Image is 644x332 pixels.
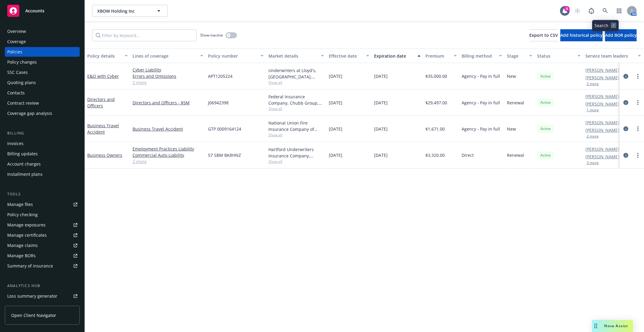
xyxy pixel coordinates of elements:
span: APT1205224 [208,73,232,79]
div: Account charges [7,159,41,169]
a: [PERSON_NAME] [585,101,619,107]
a: Business Travel Accident [133,126,203,132]
a: circleInformation [622,125,630,132]
span: Show all [268,106,324,111]
span: Renewal [507,100,524,106]
div: Contacts [7,88,25,98]
a: Business Travel Accident [87,123,119,135]
div: Manage BORs [7,251,36,261]
span: [DATE] [329,152,342,158]
div: Hartford Underwriters Insurance Company, Hartford Insurance Group [268,146,324,159]
span: Direct [462,152,474,158]
span: Accounts [25,8,44,13]
span: Agency - Pay in full [462,126,500,132]
button: 2 more [587,134,599,138]
span: GTP 0009164124 [208,126,241,132]
button: Status [535,49,583,63]
button: 3 more [587,161,599,165]
span: New [507,126,516,132]
span: Active [540,153,552,158]
input: Filter by keyword... [92,29,197,41]
button: Stage [505,49,535,63]
button: Add BOR policy [605,29,637,41]
a: more [634,125,642,132]
div: Policy number [208,53,257,59]
div: Lines of coverage [133,53,197,59]
a: [PERSON_NAME] [585,146,619,152]
span: [DATE] [374,73,388,79]
button: Expiration date [372,49,423,63]
span: Add historical policy [560,32,603,38]
span: [DATE] [329,126,342,132]
a: Account charges [5,159,80,169]
span: [DATE] [329,73,342,79]
a: more [634,99,642,106]
a: Contacts [5,88,80,98]
div: Market details [268,53,317,59]
span: Show inactive [200,33,223,38]
a: Cyber Liability [133,67,203,73]
span: Open Client Navigator [11,312,56,318]
div: Effective date [329,53,363,59]
button: 1 more [587,108,599,112]
a: Policy changes [5,57,80,67]
div: Contract review [7,98,39,108]
a: Installment plans [5,169,80,179]
a: Manage exposures [5,220,80,230]
div: Tools [5,191,80,197]
a: Manage files [5,200,80,209]
a: more [634,152,642,159]
button: Billing method [459,49,505,63]
div: Installment plans [7,169,43,179]
span: [DATE] [329,100,342,106]
span: [DATE] [374,100,388,106]
button: 2 more [587,82,599,86]
a: Policy checking [5,210,80,220]
div: Summary of insurance [7,261,53,271]
a: Directors and Officers - $5M [133,100,203,106]
button: Policy number [206,49,266,63]
span: Agency - Pay in full [462,73,500,79]
a: [PERSON_NAME] [585,74,619,81]
a: Directors and Officers [87,96,115,109]
span: [DATE] [374,126,388,132]
a: Commercial Auto Liability [133,152,203,158]
span: Show all [268,132,324,138]
div: Premium [425,53,450,59]
a: [PERSON_NAME] [585,67,619,73]
div: Manage files [7,200,33,209]
span: Active [540,100,552,105]
a: [PERSON_NAME] [585,153,619,160]
a: Contract review [5,98,80,108]
a: Policies [5,47,80,57]
a: Report a Bug [585,5,598,17]
span: Nova Assist [604,323,628,328]
div: Stage [507,53,526,59]
div: Drag to move [592,320,600,332]
a: [PERSON_NAME] [585,127,619,133]
div: Analytics hub [5,283,80,289]
span: Active [540,74,552,79]
span: New [507,73,516,79]
div: Billing [5,130,80,136]
span: $3,320.00 [425,152,445,158]
div: Manage exposures [7,220,46,230]
div: Loss summary generator [7,291,57,301]
button: XBOW Holding Inc [92,5,168,17]
a: 2 more [133,158,203,165]
a: [PERSON_NAME] [585,119,619,126]
button: Service team leaders [583,49,643,63]
button: Policy details [85,49,130,63]
div: Expiration date [374,53,414,59]
div: Service team leaders [585,53,634,59]
div: Policy checking [7,210,38,220]
span: [DATE] [374,152,388,158]
div: Invoices [7,139,24,148]
span: Show all [268,80,324,85]
span: $35,000.00 [425,73,447,79]
div: Coverage gap analysis [7,109,52,118]
div: Billing method [462,53,495,59]
a: SSC Cases [5,68,80,77]
div: Underwriters at Lloyd's, [GEOGRAPHIC_DATA], Lloyd's of [GEOGRAPHIC_DATA], Ambridge Partners LLC, ... [268,67,324,80]
a: Coverage [5,37,80,46]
